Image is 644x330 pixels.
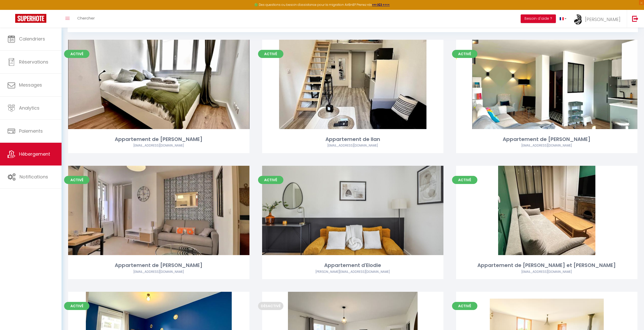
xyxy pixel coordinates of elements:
[19,174,48,180] span: Notifications
[632,15,638,22] img: logout
[262,135,443,143] div: Appartement de Ilan
[452,176,477,184] span: Activé
[19,36,45,42] span: Calendriers
[19,82,42,88] span: Messages
[262,270,443,274] div: Airbnb
[258,176,283,184] span: Activé
[15,14,46,23] img: Super Booking
[456,261,637,269] div: Appartement de [PERSON_NAME] et [PERSON_NAME]
[456,143,637,148] div: Airbnb
[262,261,443,269] div: Appartement d'Elodie
[64,302,89,310] span: Activé
[68,143,249,148] div: Airbnb
[64,176,89,184] span: Activé
[574,14,582,25] img: ...
[19,151,50,157] span: Hébergement
[19,128,43,134] span: Paiements
[68,270,249,274] div: Airbnb
[77,15,95,21] span: Chercher
[64,50,89,58] span: Activé
[452,50,477,58] span: Activé
[262,143,443,148] div: Airbnb
[452,302,477,310] span: Activé
[68,135,249,143] div: Appartement de [PERSON_NAME]
[521,14,556,23] button: Besoin d'aide ?
[570,10,627,28] a: ... [PERSON_NAME]
[456,270,637,274] div: Airbnb
[258,50,283,58] span: Activé
[19,59,48,65] span: Réservations
[19,105,40,111] span: Analytics
[258,302,283,310] span: Désactivé
[372,3,390,7] a: >>> ICI <<<<
[585,16,620,23] span: [PERSON_NAME]
[73,10,99,28] a: Chercher
[456,135,637,143] div: Appartement de [PERSON_NAME]
[68,261,249,269] div: Appartement de [PERSON_NAME]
